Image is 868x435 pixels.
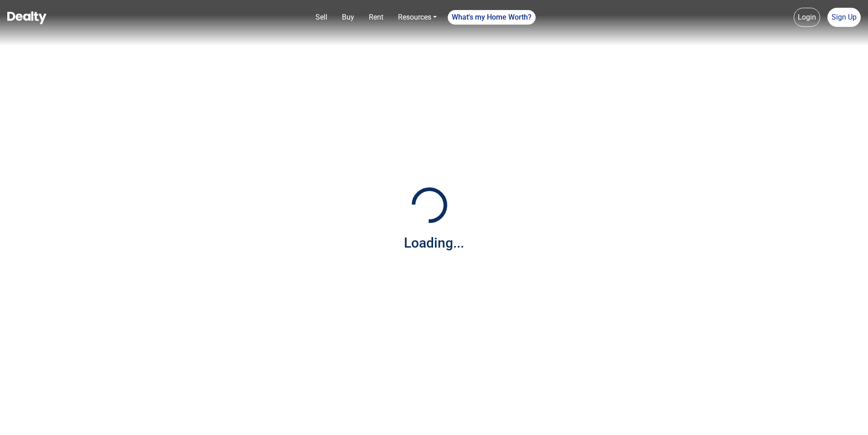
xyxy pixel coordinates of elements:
[407,182,452,228] img: Loading
[365,8,387,26] a: Rent
[827,8,861,27] a: Sign Up
[404,233,464,253] div: Loading...
[338,8,358,26] a: Buy
[794,8,820,27] a: Login
[394,8,440,26] a: Resources
[7,11,46,24] img: Dealty - Buy, Sell & Rent Homes
[448,10,536,25] a: What's my Home Worth?
[312,8,331,26] a: Sell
